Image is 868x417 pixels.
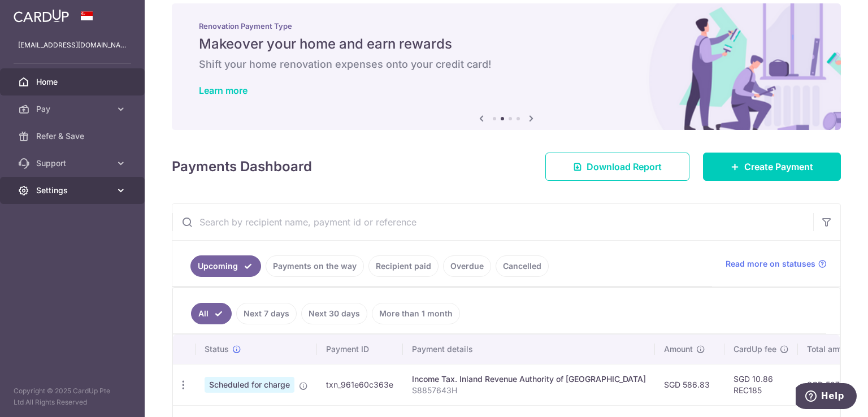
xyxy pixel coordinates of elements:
span: CardUp fee [734,344,776,355]
a: Download Report [545,153,689,181]
span: Read more on statuses [726,258,815,270]
img: CardUp [14,9,69,23]
a: Next 7 days [236,303,297,324]
td: SGD 597.69 [798,364,867,405]
td: SGD 586.83 [655,364,724,405]
a: Next 30 days [301,303,367,324]
td: SGD 10.86 REC185 [724,364,798,405]
h4: Payments Dashboard [172,157,312,177]
h5: Makeover your home and earn rewards [199,35,814,53]
span: Create Payment [744,160,813,173]
input: Search by recipient name, payment id or reference [172,204,813,240]
span: Total amt. [807,344,844,355]
a: Read more on statuses [726,258,827,270]
a: Recipient paid [368,255,439,277]
span: Download Report [587,160,662,173]
span: Home [36,76,111,88]
th: Payment details [403,335,655,364]
span: Status [205,344,229,355]
img: Renovation banner [172,3,841,130]
a: Cancelled [496,255,549,277]
span: Settings [36,185,111,196]
a: Payments on the way [266,255,364,277]
a: Create Payment [703,153,841,181]
span: Refer & Save [36,131,111,142]
span: Pay [36,103,111,115]
a: Overdue [443,255,491,277]
div: Income Tax. Inland Revenue Authority of [GEOGRAPHIC_DATA] [412,373,646,385]
a: All [191,303,232,324]
span: Scheduled for charge [205,377,294,393]
td: txn_961e60c363e [317,364,403,405]
p: [EMAIL_ADDRESS][DOMAIN_NAME] [18,40,127,51]
a: Upcoming [190,255,261,277]
span: Support [36,158,111,169]
p: Renovation Payment Type [199,21,814,31]
th: Payment ID [317,335,403,364]
a: More than 1 month [372,303,460,324]
p: S8857643H [412,385,646,396]
span: Amount [664,344,693,355]
a: Learn more [199,85,248,96]
iframe: Opens a widget where you can find more information [796,383,857,411]
h6: Shift your home renovation expenses onto your credit card! [199,58,814,71]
